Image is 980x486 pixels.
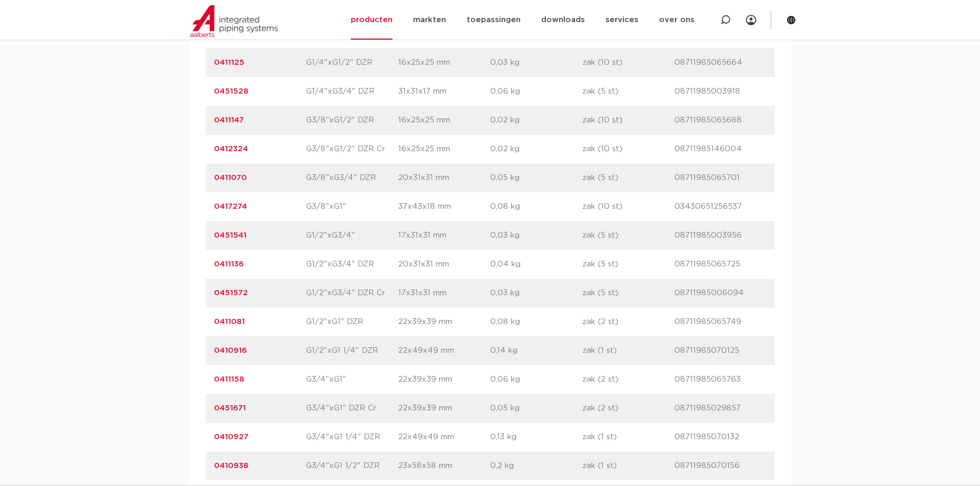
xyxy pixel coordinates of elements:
[214,375,244,383] a: 0411158
[214,145,248,153] a: 0412324
[490,345,582,357] p: 0,14 kg
[674,345,767,357] p: 08711985070125
[490,172,582,184] p: 0,05 kg
[214,87,248,95] a: 0451528
[674,258,767,271] p: 08711985065725
[582,258,674,271] p: zak (5 st)
[398,460,490,472] p: 23x58x58 mm
[306,287,398,299] p: G1/2"xG3/4" DZR Cr
[674,172,767,184] p: 08711985065701
[214,231,246,239] a: 0451541
[490,229,582,242] p: 0,03 kg
[674,229,767,242] p: 08711985003956
[674,460,767,472] p: 08711985070156
[214,347,247,354] a: 0410916
[306,431,398,443] p: G3/4"xG1 1/4" DZR
[582,201,674,213] p: zak (10 st)
[214,289,248,297] a: 0451572
[674,85,767,98] p: 08711985003918
[398,431,490,443] p: 22x49x49 mm
[582,229,674,242] p: zak (5 st)
[306,402,398,415] p: G3/4"xG1" DZR Cr
[214,318,245,326] a: 0411081
[674,373,767,386] p: 08711985065763
[306,229,398,242] p: G1/2"xG3/4"
[582,402,674,415] p: zak (2 st)
[674,201,767,213] p: 03430651256537
[490,143,582,155] p: 0,02 kg
[674,316,767,328] p: 08711985065749
[306,460,398,472] p: G3/4"xG1 1/2" DZR
[490,373,582,386] p: 0,06 kg
[490,316,582,328] p: 0,08 kg
[306,316,398,328] p: G1/2"xG1" DZR
[306,258,398,271] p: G1/2"xG3/4" DZR
[214,260,244,268] a: 0411136
[398,373,490,386] p: 22x39x39 mm
[306,85,398,98] p: G1/4"xG3/4" DZR
[674,431,767,443] p: 08711985070132
[398,258,490,271] p: 20x31x31 mm
[306,143,398,155] p: G3/8"xG1/2" DZR Cr
[674,143,767,155] p: 08711985146004
[582,431,674,443] p: zak (1 st)
[490,460,582,472] p: 0,2 kg
[398,57,490,69] p: 16x25x25 mm
[490,402,582,415] p: 0,05 kg
[398,402,490,415] p: 22x39x39 mm
[582,143,674,155] p: zak (10 st)
[582,114,674,127] p: zak (10 st)
[582,373,674,386] p: zak (2 st)
[306,373,398,386] p: G3/4"xG1"
[490,258,582,271] p: 0,04 kg
[214,116,244,124] a: 0411147
[582,316,674,328] p: zak (2 st)
[214,462,248,470] a: 0410938
[674,402,767,415] p: 08711985029857
[398,201,490,213] p: 37x43x18 mm
[306,201,398,213] p: G3/8"xG1"
[490,201,582,213] p: 0,08 kg
[398,229,490,242] p: 17x31x31 mm
[582,345,674,357] p: zak (1 st)
[306,172,398,184] p: G3/8"xG3/4" DZR
[490,85,582,98] p: 0,06 kg
[490,287,582,299] p: 0,03 kg
[214,174,247,182] a: 0411070
[674,287,767,299] p: 08711985006094
[490,57,582,69] p: 0,03 kg
[582,287,674,299] p: zak (5 st)
[398,85,490,98] p: 31x31x17 mm
[214,203,247,210] a: 0417274
[214,404,246,412] a: 0451671
[398,143,490,155] p: 16x25x25 mm
[306,114,398,127] p: G3/8"xG1/2" DZR
[306,57,398,69] p: G1/4"xG1/2" DZR
[398,316,490,328] p: 22x39x39 mm
[398,287,490,299] p: 17x31x31 mm
[582,460,674,472] p: zak (1 st)
[582,85,674,98] p: zak (5 st)
[214,433,248,441] a: 0410927
[398,114,490,127] p: 16x25x25 mm
[398,345,490,357] p: 22x49x49 mm
[582,57,674,69] p: zak (10 st)
[582,172,674,184] p: zak (5 st)
[398,172,490,184] p: 20x31x31 mm
[306,345,398,357] p: G1/2"xG1 1/4" DZR
[674,57,767,69] p: 08711985065664
[490,431,582,443] p: 0,13 kg
[214,59,244,66] a: 0411125
[490,114,582,127] p: 0,02 kg
[674,114,767,127] p: 08711985065688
